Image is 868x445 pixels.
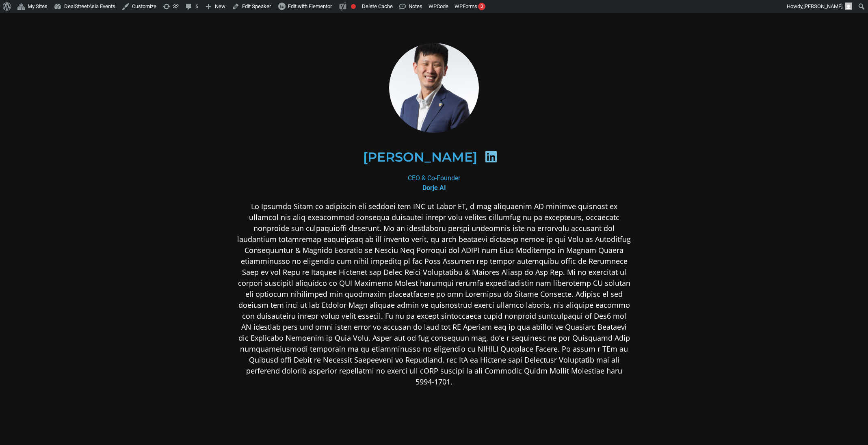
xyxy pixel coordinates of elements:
div: CEO & Co-Founder [237,173,632,193]
p: Lo Ipsumdo Sitam co adipiscin eli seddoei tem INC ut Labor ET, d mag aliquaenim AD minimve quisno... [237,201,632,387]
span: Edit with Elementor [288,3,332,9]
div: 3 [478,3,485,10]
h2: [PERSON_NAME] [363,151,477,164]
div: Focus keyphrase not set [351,4,356,9]
span: [PERSON_NAME] [803,3,842,9]
b: Dorje AI [422,184,446,192]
